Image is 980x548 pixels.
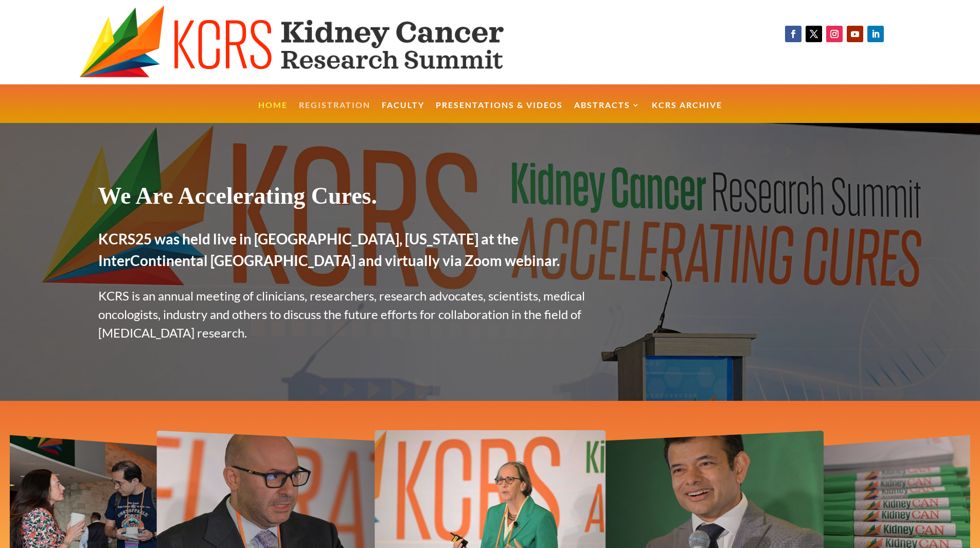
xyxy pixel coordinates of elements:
h2: KCRS25 was held live in [GEOGRAPHIC_DATA], [US_STATE] at the InterContinental [GEOGRAPHIC_DATA] a... [98,228,607,276]
a: Presentations & Videos [436,101,563,123]
a: Follow on Instagram [826,26,843,42]
a: Follow on Facebook [785,26,801,42]
a: Abstracts [574,101,640,123]
h1: We Are Accelerating Cures. [98,182,607,215]
a: Follow on Youtube [847,26,863,42]
a: Faculty [382,101,424,123]
a: Home [258,101,288,123]
a: Registration [299,101,370,123]
a: Follow on X [806,26,822,42]
p: KCRS is an annual meeting of clinicians, researchers, research advocates, scientists, medical onc... [98,287,607,342]
img: KCRS generic logo wide [79,5,556,79]
a: KCRS Archive [652,101,722,123]
a: Follow on LinkedIn [867,26,884,42]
